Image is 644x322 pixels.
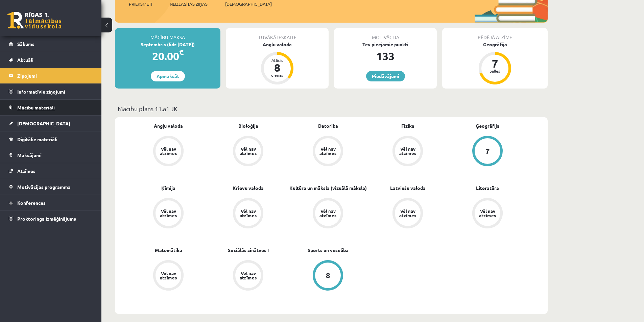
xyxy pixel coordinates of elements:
[128,260,208,292] a: Vēl nav atzīmes
[9,147,93,163] a: Maksājumi
[9,163,93,179] a: Atzīmes
[476,184,499,192] a: Literatūra
[233,184,264,192] a: Krievu valoda
[17,136,57,142] span: Digitālie materiāli
[17,184,71,190] span: Motivācijas programma
[225,1,272,7] span: [DEMOGRAPHIC_DATA]
[9,36,93,52] a: Sākums
[161,184,175,192] a: Ķīmija
[155,247,182,254] a: Matemātika
[398,147,417,155] div: Vēl nav atzīmes
[17,120,70,126] span: [DEMOGRAPHIC_DATA]
[9,84,93,99] a: Informatīvie ziņojumi
[159,147,178,155] div: Vēl nav atzīmes
[238,122,258,129] a: Bioloģija
[448,198,527,230] a: Vēl nav atzīmes
[17,84,93,99] legend: Informatīvie ziņojumi
[226,41,329,85] a: Angļu valoda Atlicis 8 dienas
[9,116,93,131] a: [DEMOGRAPHIC_DATA]
[17,68,93,83] legend: Ziņojumi
[366,71,405,81] a: Piedāvājumi
[267,58,287,62] div: Atlicis
[334,48,437,64] div: 133
[401,122,414,129] a: Fizika
[9,131,93,147] a: Digitālie materiāli
[289,184,367,192] a: Kultūra un māksla (vizuālā māksla)
[476,122,500,129] a: Ģeogrāfija
[226,28,329,41] div: Tuvākā ieskaite
[442,41,548,85] a: Ģeogrāfija 7 balles
[368,198,448,230] a: Vēl nav atzīmes
[9,211,93,226] a: Proktoringa izmēģinājums
[9,52,93,68] a: Aktuāli
[226,41,329,48] div: Angļu valoda
[485,58,505,69] div: 7
[288,136,368,168] a: Vēl nav atzīmes
[318,122,338,129] a: Datorika
[179,47,184,57] span: €
[288,198,368,230] a: Vēl nav atzīmes
[115,28,220,41] div: Mācību maksa
[448,136,527,168] a: 7
[17,41,34,47] span: Sākums
[9,179,93,195] a: Motivācijas programma
[115,41,220,48] div: Septembris (līdz [DATE])
[239,209,258,218] div: Vēl nav atzīmes
[9,195,93,210] a: Konferences
[17,57,33,63] span: Aktuāli
[208,136,288,168] a: Vēl nav atzīmes
[115,48,220,64] div: 20.00
[334,28,437,41] div: Motivācija
[118,104,545,113] p: Mācību plāns 11.a1 JK
[159,271,178,280] div: Vēl nav atzīmes
[318,147,337,155] div: Vēl nav atzīmes
[7,12,62,29] a: Rīgas 1. Tālmācības vidusskola
[159,209,178,218] div: Vēl nav atzīmes
[9,100,93,115] a: Mācību materiāli
[17,104,55,110] span: Mācību materiāli
[485,69,505,73] div: balles
[228,247,269,254] a: Sociālās zinātnes I
[128,198,208,230] a: Vēl nav atzīmes
[368,136,448,168] a: Vēl nav atzīmes
[128,136,208,168] a: Vēl nav atzīmes
[267,62,287,73] div: 8
[154,122,183,129] a: Angļu valoda
[267,73,287,77] div: dienas
[239,271,258,280] div: Vēl nav atzīmes
[308,247,349,254] a: Sports un veselība
[129,1,152,7] span: Priekšmeti
[334,41,437,48] div: Tev pieejamie punkti
[288,260,368,292] a: 8
[326,272,330,279] div: 8
[442,41,548,48] div: Ģeogrāfija
[398,209,417,218] div: Vēl nav atzīmes
[9,68,93,83] a: Ziņojumi
[151,71,185,81] a: Apmaksāt
[485,147,490,155] div: 7
[390,184,426,192] a: Latviešu valoda
[442,28,548,41] div: Pēdējā atzīme
[478,209,497,218] div: Vēl nav atzīmes
[208,260,288,292] a: Vēl nav atzīmes
[170,1,208,7] span: Neizlasītās ziņas
[17,168,35,174] span: Atzīmes
[17,147,93,163] legend: Maksājumi
[17,216,76,222] span: Proktoringa izmēģinājums
[208,198,288,230] a: Vēl nav atzīmes
[318,209,337,218] div: Vēl nav atzīmes
[239,147,258,155] div: Vēl nav atzīmes
[17,200,46,206] span: Konferences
